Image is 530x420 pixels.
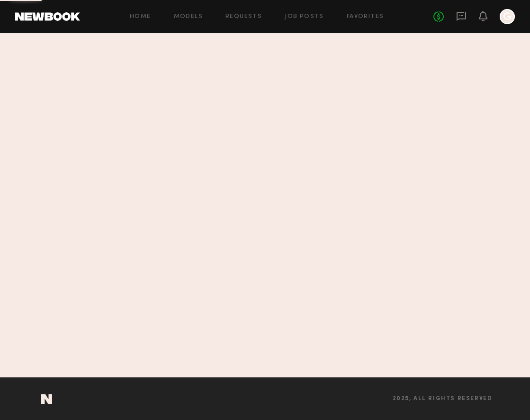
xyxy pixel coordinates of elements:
[500,9,515,24] a: G
[347,14,384,20] a: Favorites
[285,14,324,20] a: Job Posts
[225,14,262,20] a: Requests
[130,14,151,20] a: Home
[393,396,493,402] span: 2025, all rights reserved
[174,14,203,20] a: Models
